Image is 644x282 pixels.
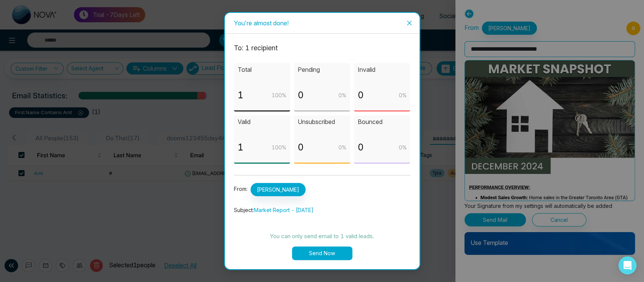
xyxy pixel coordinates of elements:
p: 0 [298,140,304,155]
p: To: 1 recipient [234,43,410,53]
p: 0 % [338,143,346,152]
p: Valid [238,117,286,127]
div: You're almost done! [234,19,410,27]
button: Send Now [292,246,352,260]
p: Bounced [358,117,406,127]
span: close [406,20,412,26]
p: Subject: [234,206,410,214]
span: Market Report - [DATE] [254,207,314,213]
p: 0 [358,88,364,102]
p: Invalid [358,65,406,74]
span: [PERSON_NAME] [251,183,306,196]
p: Pending [298,65,346,74]
p: 0 % [398,143,406,152]
p: 1 [238,88,243,102]
p: Unsubscribed [298,117,346,127]
button: Close [399,13,420,33]
p: You can only send email to 1 valid leads. [234,232,410,241]
div: Open Intercom Messenger [618,256,636,274]
p: 0 % [398,91,406,99]
p: From: [234,183,410,196]
p: 0 % [338,91,346,99]
p: Total [238,65,286,74]
p: 100 % [272,91,286,99]
p: 1 [238,140,243,155]
p: 0 [298,88,304,102]
p: 100 % [272,143,286,152]
p: 0 [358,140,364,155]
